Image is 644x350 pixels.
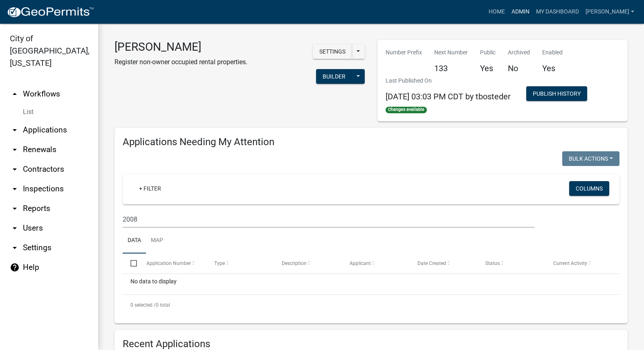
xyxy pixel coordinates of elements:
span: Applicant [350,260,371,266]
datatable-header-cell: Applicant [342,254,410,273]
datatable-header-cell: Select [123,254,138,273]
span: 0 selected / [130,302,156,308]
button: Columns [569,181,609,196]
button: Settings [313,44,352,59]
h5: Yes [480,63,496,73]
span: Description [282,260,307,266]
span: Application Number [146,260,191,266]
span: Current Activity [553,260,587,266]
datatable-header-cell: Description [274,254,342,273]
h5: Yes [542,63,563,73]
h4: Recent Applications [123,338,619,350]
h3: [PERSON_NAME] [114,40,247,54]
i: arrow_drop_down [10,184,20,194]
p: Last Published On [386,76,511,85]
i: arrow_drop_down [10,204,20,213]
datatable-header-cell: Status [478,254,545,273]
span: Changes available [386,107,427,113]
span: Status [485,260,500,266]
a: + Filter [132,181,168,196]
p: Number Prefix [386,48,422,57]
i: arrow_drop_up [10,89,20,99]
h5: No [508,63,530,73]
i: arrow_drop_down [10,164,20,174]
a: [PERSON_NAME] [582,4,637,20]
span: Date Created [417,260,446,266]
wm-modal-confirm: Workflow Publish History [526,91,587,98]
p: Archived [508,48,530,57]
p: Public [480,48,496,57]
datatable-header-cell: Date Created [410,254,478,273]
span: Type [214,260,225,266]
span: [DATE] 03:03 PM CDT by tbosteder [386,92,511,101]
p: Register non-owner occupied rental properties. [114,57,247,67]
a: My Dashboard [533,4,582,20]
button: Builder [316,69,352,84]
datatable-header-cell: Current Activity [545,254,613,273]
p: Enabled [542,48,563,57]
a: Home [485,4,508,20]
button: Publish History [526,86,587,101]
input: Search for applications [123,211,534,228]
a: Map [146,228,168,254]
i: arrow_drop_down [10,223,20,233]
i: help [10,262,20,272]
datatable-header-cell: Type [206,254,274,273]
div: No data to display [123,274,619,294]
i: arrow_drop_down [10,145,20,155]
i: arrow_drop_down [10,125,20,135]
datatable-header-cell: Application Number [138,254,206,273]
a: Admin [508,4,533,20]
button: Bulk Actions [562,151,619,166]
h4: Applications Needing My Attention [123,136,619,148]
p: Next Number [434,48,468,57]
i: arrow_drop_down [10,243,20,253]
h5: 133 [434,63,468,73]
a: Data [123,228,146,254]
div: 0 total [123,295,619,315]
